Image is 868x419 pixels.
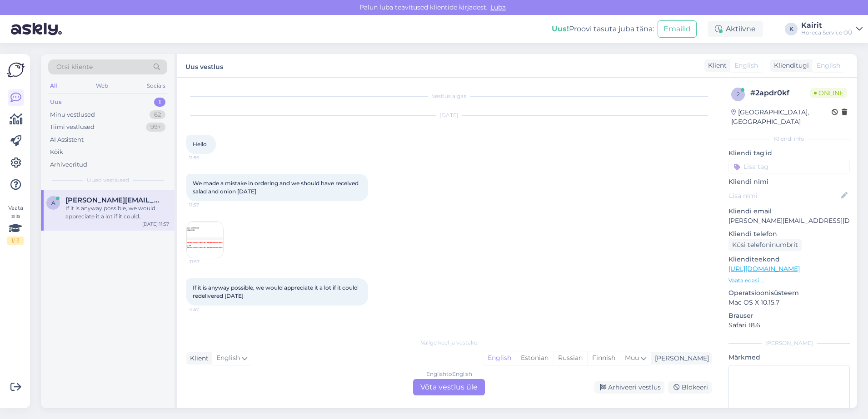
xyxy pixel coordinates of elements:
[413,379,485,395] div: Võta vestlus üle
[552,24,654,35] div: Proovi tasuta juba täna:
[185,59,223,72] label: Uus vestlus
[488,3,509,11] span: Luba
[651,354,709,363] div: [PERSON_NAME]
[186,354,209,363] div: Klient
[801,29,853,36] div: Horeca Service OÜ
[737,91,740,98] span: 2
[728,216,850,226] p: [PERSON_NAME][EMAIL_ADDRESS][DOMAIN_NAME]
[216,353,240,363] span: English
[7,237,24,245] div: 1 / 3
[145,80,167,92] div: Socials
[186,339,712,347] div: Valige keel ja vastake
[189,154,223,161] span: 11:56
[189,306,223,313] span: 11:57
[728,229,850,239] p: Kliendi telefon
[552,25,569,33] b: Uus!
[553,351,587,365] div: Russian
[50,135,84,144] div: AI Assistent
[728,288,850,298] p: Operatsioonisüsteem
[94,80,110,92] div: Web
[50,160,87,169] div: Arhiveeritud
[668,381,712,394] div: Blokeeri
[801,22,853,29] div: Kairit
[587,351,620,365] div: Finnish
[658,20,697,38] button: Emailid
[150,110,165,119] div: 62
[728,320,850,330] p: Safari 18.6
[50,110,95,119] div: Minu vestlused
[728,276,850,285] p: Vaata edasi ...
[426,370,472,378] div: English to English
[186,92,712,100] div: Vestlus algas
[728,255,850,264] p: Klienditeekond
[817,61,840,70] span: English
[193,284,359,299] span: If it is anyway possible, we would appreciate it a lot if it could redelivered [DATE]
[785,23,798,35] div: K
[142,221,169,227] div: [DATE] 11:57
[65,196,160,204] span: alice@kotkotempire.com
[625,354,639,362] span: Muu
[801,22,863,36] a: KairitHoreca Service OÜ
[187,222,223,258] img: Attachment
[750,88,810,99] div: # 2apdr0kf
[728,298,850,307] p: Mac OS X 10.15.7
[728,353,850,362] p: Märkmed
[190,258,224,265] span: 11:57
[483,351,516,365] div: English
[731,108,832,127] div: [GEOGRAPHIC_DATA], [GEOGRAPHIC_DATA]
[87,176,129,184] span: Uued vestlused
[50,123,95,132] div: Tiimi vestlused
[7,61,25,79] img: Askly Logo
[50,148,63,157] div: Kõik
[516,351,553,365] div: Estonian
[594,381,664,394] div: Arhiveeri vestlus
[193,180,360,195] span: We made a mistake in ordering and we should have received salad and onion [DATE]
[708,21,763,37] div: Aktiivne
[729,191,839,201] input: Lisa nimi
[734,61,758,70] span: English
[186,111,712,119] div: [DATE]
[154,98,165,107] div: 1
[728,311,850,320] p: Brauser
[50,98,62,107] div: Uus
[770,61,809,70] div: Klienditugi
[146,123,165,132] div: 99+
[728,207,850,216] p: Kliendi email
[48,80,59,92] div: All
[65,204,169,221] div: If it is anyway possible, we would appreciate it a lot if it could redelivered [DATE]
[7,204,24,245] div: Vaata siia
[51,199,55,206] span: a
[56,62,93,72] span: Otsi kliente
[728,265,800,273] a: [URL][DOMAIN_NAME]
[728,160,850,173] input: Lisa tag
[728,339,850,347] div: [PERSON_NAME]
[728,239,802,251] div: Küsi telefoninumbrit
[189,202,223,208] span: 11:57
[728,177,850,187] p: Kliendi nimi
[810,88,847,98] span: Online
[704,61,727,70] div: Klient
[728,135,850,143] div: Kliendi info
[193,141,207,148] span: Hello
[728,148,850,158] p: Kliendi tag'id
